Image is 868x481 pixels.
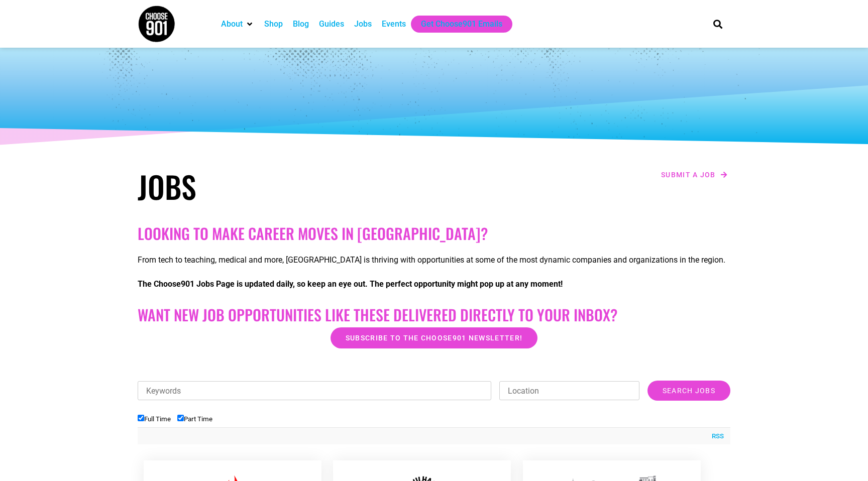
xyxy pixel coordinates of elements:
[138,415,171,423] label: Full Time
[331,327,537,348] a: Subscribe to the Choose901 newsletter!
[354,18,372,30] a: Jobs
[421,18,502,30] a: Get Choose901 Emails
[216,16,259,33] div: About
[319,18,344,30] a: Guides
[293,18,309,30] a: Blog
[138,168,429,204] h1: Jobs
[647,381,730,401] input: Search Jobs
[138,254,730,266] p: From tech to teaching, medical and more, [GEOGRAPHIC_DATA] is thriving with opportunities at some...
[177,415,184,421] input: Part Time
[138,306,730,324] h2: Want New Job Opportunities like these Delivered Directly to your Inbox?
[138,415,144,421] input: Full Time
[710,16,726,32] div: Search
[221,18,243,30] a: About
[707,431,724,441] a: RSS
[216,16,696,33] nav: Main nav
[346,334,522,341] span: Subscribe to the Choose901 newsletter!
[499,381,639,400] input: Location
[382,18,406,30] a: Events
[177,415,212,423] label: Part Time
[138,381,491,400] input: Keywords
[138,279,563,289] strong: The Choose901 Jobs Page is updated daily, so keep an eye out. The perfect opportunity might pop u...
[661,171,716,178] span: Submit a job
[138,224,730,243] h2: Looking to make career moves in [GEOGRAPHIC_DATA]?
[658,168,730,181] a: Submit a job
[264,18,283,30] a: Shop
